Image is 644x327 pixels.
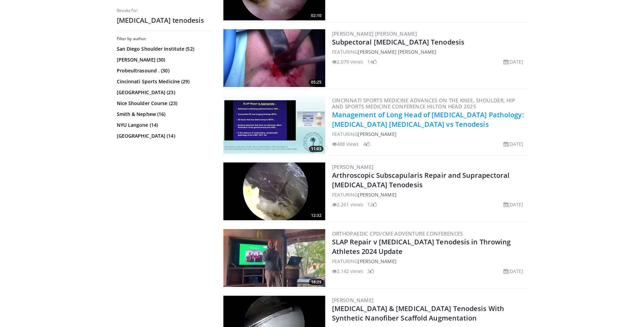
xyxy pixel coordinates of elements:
p: Results for: [117,8,212,13]
img: 48de5106-7802-4964-add5-08705fb64288.300x170_q85_crop-smart_upscale.jpg [223,29,325,87]
li: [DATE] [503,58,523,65]
a: [PERSON_NAME] [358,191,396,198]
div: FEATURING [332,191,526,198]
li: [DATE] [503,201,523,208]
a: Management of Long Head of [MEDICAL_DATA] Pathology: [MEDICAL_DATA] [MEDICAL_DATA] vs Tenodesis [332,110,524,129]
a: [PERSON_NAME] [PERSON_NAME] [332,30,417,37]
a: Arthroscopic Subscapularis Repair and Suprapectoral [MEDICAL_DATA] Tenodesis [332,171,510,189]
h2: [MEDICAL_DATA] tenodesis [117,16,212,25]
li: 2,079 views [332,58,363,65]
li: 3 [367,268,374,275]
span: 11:03 [309,146,324,152]
img: ab3bb19f-d558-4ff0-a850-801432bddc12.300x170_q85_crop-smart_upscale.jpg [223,96,325,154]
a: [PERSON_NAME] [PERSON_NAME] [358,49,436,55]
img: 4adf58a9-0957-4267-ab71-ef40865afaec.300x170_q85_crop-smart_upscale.jpg [223,229,325,287]
a: [PERSON_NAME] (30) [117,56,210,63]
div: FEATURING [332,131,526,138]
span: 05:25 [309,79,324,85]
li: 14 [367,58,377,65]
a: 18:29 [223,229,325,287]
div: FEATURING [332,258,526,265]
a: [GEOGRAPHIC_DATA] (14) [117,133,210,139]
a: 12:32 [223,162,325,220]
a: Subpectoral [MEDICAL_DATA] Tenodesis [332,37,465,47]
a: [MEDICAL_DATA] & [MEDICAL_DATA] Tenodesis With Synthetic Nanofiber Scaffold Augmentation [332,304,504,323]
li: 2,142 views [332,268,363,275]
a: San Diego Shoulder Institute (52) [117,46,210,52]
a: Cincinnati Sports Medicine (29) [117,78,210,85]
a: [PERSON_NAME] [358,131,396,137]
img: c337ef87-a3cf-4305-b7ec-d149522cf97f.300x170_q85_crop-smart_upscale.jpg [223,162,325,220]
span: 12:32 [309,212,324,219]
li: 12 [367,201,377,208]
a: NYU Langone (14) [117,122,210,128]
a: 11:03 [223,96,325,154]
span: 18:29 [309,279,324,285]
li: [DATE] [503,140,523,148]
a: 05:25 [223,29,325,87]
a: SLAP Repair v [MEDICAL_DATA] Tenodesis in Throwing Athletes 2024 Update [332,237,511,256]
li: 4 [363,140,370,148]
a: [PERSON_NAME] [332,163,374,170]
a: Orthopaedic CPD/CME Adventure Conferences [332,230,463,237]
a: Cincinnati Sports Medicine Advances on the Knee, Shoulder, Hip and Sports Medicine Conference Hil... [332,97,515,110]
a: Smith & Nephew (16) [117,111,210,118]
a: [GEOGRAPHIC_DATA] (23) [117,89,210,96]
a: Probeultrasound . (30) [117,67,210,74]
li: 2,261 views [332,201,363,208]
li: [DATE] [503,268,523,275]
span: 02:10 [309,13,324,19]
a: [PERSON_NAME] [358,258,396,264]
a: [PERSON_NAME] [332,297,374,304]
a: Nice Shoulder Course (23) [117,100,210,107]
h3: Filter by author: [117,36,212,41]
div: FEATURING [332,48,526,55]
li: 488 views [332,140,359,148]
